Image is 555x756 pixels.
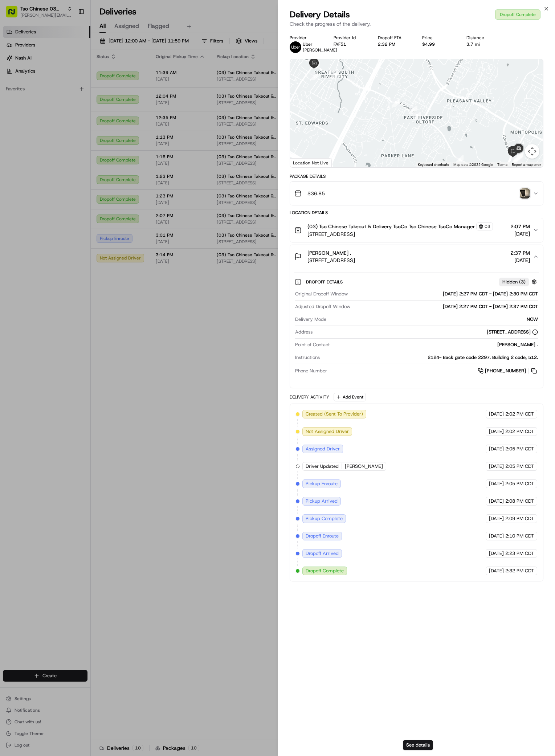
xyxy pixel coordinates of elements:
div: 14 [515,152,523,160]
div: [PERSON_NAME] . [333,342,538,348]
img: Google [292,158,316,167]
img: Wisdom Oko [7,125,19,139]
span: 2:05 PM CDT [505,481,534,487]
span: Hidden ( 3 ) [502,279,526,285]
span: 2:05 PM CDT [505,463,534,470]
div: 2:32 PM [378,41,411,47]
div: [STREET_ADDRESS] [487,329,538,335]
div: Distance [466,35,499,41]
div: 7 [413,112,421,120]
span: Not Assigned Driver [306,428,349,435]
div: $4.99 [422,41,455,47]
span: [STREET_ADDRESS] [307,257,355,264]
div: 📗 [7,163,13,169]
button: Keyboard shortcuts [418,162,449,167]
span: Phone Number [295,368,327,374]
div: Start new chat [33,69,119,77]
span: [PERSON_NAME] (Store Manager) [23,113,95,118]
div: Delivery Activity [290,394,329,400]
span: [PERSON_NAME] [303,47,337,53]
span: [DATE] [510,257,530,264]
span: Created (Sent To Provider) [306,411,363,417]
span: $36.85 [307,190,325,197]
div: 💻 [61,163,67,169]
div: 4 [331,70,339,78]
span: Point of Contact [295,342,330,348]
span: Dropoff Complete [306,568,344,574]
span: Dropoff Details [306,279,344,285]
span: Dropoff Enroute [306,533,339,539]
span: [DATE] [510,230,530,237]
button: See all [113,93,132,102]
span: API Documentation [69,162,117,169]
span: 2:02 PM CDT [505,428,534,435]
span: 2:05 PM CDT [505,446,534,452]
div: 2124- Back gate code 2297. Building 2 code, 512. [323,354,538,361]
div: 8 [456,155,464,163]
span: • [97,113,99,118]
div: [DATE] 2:27 PM CDT - [DATE] 2:30 PM CDT [351,291,538,297]
img: photo_proof_of_delivery image [520,188,530,199]
div: 6 [409,106,417,114]
span: [DATE] [489,515,504,522]
div: Provider Id [334,35,366,41]
p: Check the progress of the delivery. [290,20,544,28]
span: Driver Updated [306,463,339,470]
span: [DATE] [83,132,98,138]
span: [DATE] [101,113,116,118]
a: Open this area in Google Maps (opens a new window) [292,158,316,167]
img: Antonia (Store Manager) [7,106,19,117]
div: Location Details [290,210,544,216]
div: [DATE] 2:27 PM CDT - [DATE] 2:37 PM CDT [353,303,538,310]
span: 2:10 PM CDT [505,533,534,539]
span: 2:32 PM CDT [505,568,534,574]
span: 03 [485,224,490,229]
button: $36.85photo_proof_of_delivery image [290,182,543,205]
span: [DATE] [489,411,504,417]
input: Clear [19,47,120,54]
span: Adjusted Dropoff Window [295,303,350,310]
span: [DATE] [489,498,504,504]
img: 1736555255976-a54dd68f-1ca7-489b-9aae-adbdc363a1c4 [15,132,20,138]
div: 13 [513,154,521,162]
span: Pickup Complete [306,515,343,522]
a: Report a map error [512,163,541,167]
span: Knowledge Base [15,162,56,169]
a: 📗Knowledge Base [4,159,58,172]
div: We're available if you need us! [33,77,100,82]
div: [PERSON_NAME] .[STREET_ADDRESS]2:37 PM[DATE] [290,268,543,388]
span: Dropoff Arrived [306,550,339,557]
a: Powered byPylon [51,180,88,185]
div: Dropoff ETA [378,35,411,41]
span: [DATE] [489,463,504,470]
button: FAF51 [334,41,346,47]
span: [PHONE_NUMBER] [485,368,526,374]
div: Price [422,35,455,41]
a: 💻API Documentation [58,159,119,172]
span: [PERSON_NAME] . [307,249,351,257]
span: 2:23 PM CDT [505,550,534,557]
div: 3.7 mi [466,41,499,47]
button: (03) Tso Chinese Takeout & Delivery TsoCo Tso Chinese TsoCo Manager03[STREET_ADDRESS]2:07 PM[DATE] [290,218,543,242]
span: • [79,132,81,138]
span: Assigned Driver [306,446,340,452]
div: 11 [512,156,520,164]
img: uber-new-logo.jpeg [290,41,301,53]
div: Provider [290,35,322,41]
span: [DATE] [489,568,504,574]
div: Location Not Live [290,158,332,167]
span: Original Dropoff Window [295,291,348,297]
span: Pylon [72,180,88,185]
img: Nash [7,7,22,22]
div: 5 [392,99,400,107]
button: See details [403,740,433,750]
div: 3 [310,72,318,80]
span: 2:07 PM [510,223,530,230]
span: [PERSON_NAME] [345,463,383,470]
button: Start new chat [123,71,132,80]
button: [PERSON_NAME] .[STREET_ADDRESS]2:37 PM[DATE] [290,245,543,268]
span: (03) Tso Chinese Takeout & Delivery TsoCo Tso Chinese TsoCo Manager [307,223,475,230]
button: Add Event [334,393,366,401]
span: 2:02 PM CDT [505,411,534,417]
